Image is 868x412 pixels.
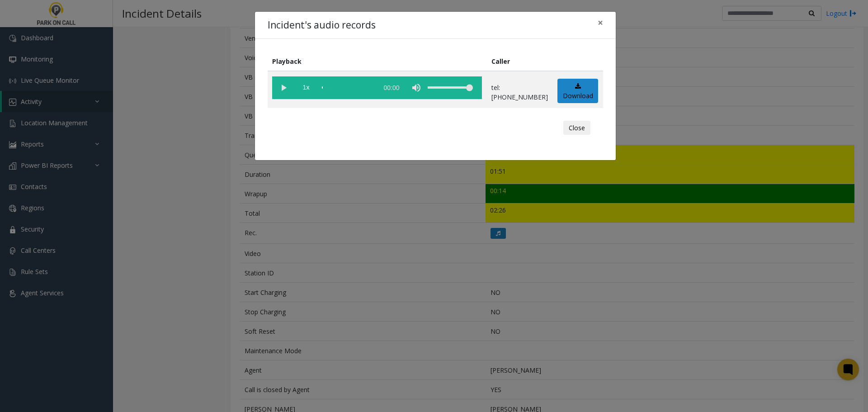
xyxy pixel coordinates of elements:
span: playback speed button [295,76,317,99]
th: Caller [487,52,553,71]
div: volume level [428,76,473,99]
th: Playback [268,52,487,71]
a: Download [557,79,598,104]
h4: Incident's audio records [268,18,376,33]
div: scrub bar [322,76,373,99]
button: Close [591,12,609,34]
p: tel:[PHONE_NUMBER] [491,83,548,102]
button: Close [563,121,590,135]
span: × [598,16,603,29]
